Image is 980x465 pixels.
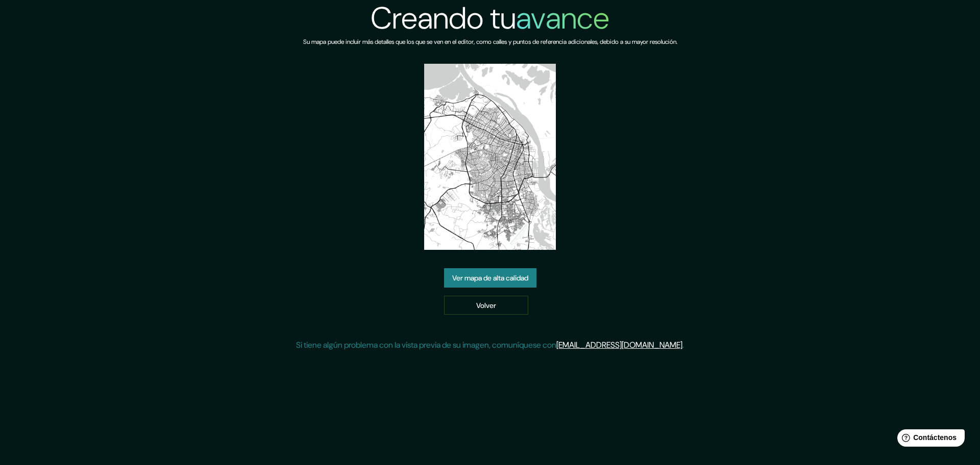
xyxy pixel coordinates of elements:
[682,340,684,350] font: .
[444,268,536,288] a: Ver mapa de alta calidad
[556,340,682,350] a: [EMAIL_ADDRESS][DOMAIN_NAME]
[444,296,528,315] a: Volver
[452,273,528,282] font: Ver mapa de alta calidad
[424,64,556,250] img: vista previa del mapa creado
[296,340,556,350] font: Si tiene algún problema con la vista previa de su imagen, comuníquese con
[889,425,969,454] iframe: Lanzador de widgets de ayuda
[476,301,496,310] font: Volver
[303,38,677,46] font: Su mapa puede incluir más detalles que los que se ven en el editor, como calles y puntos de refer...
